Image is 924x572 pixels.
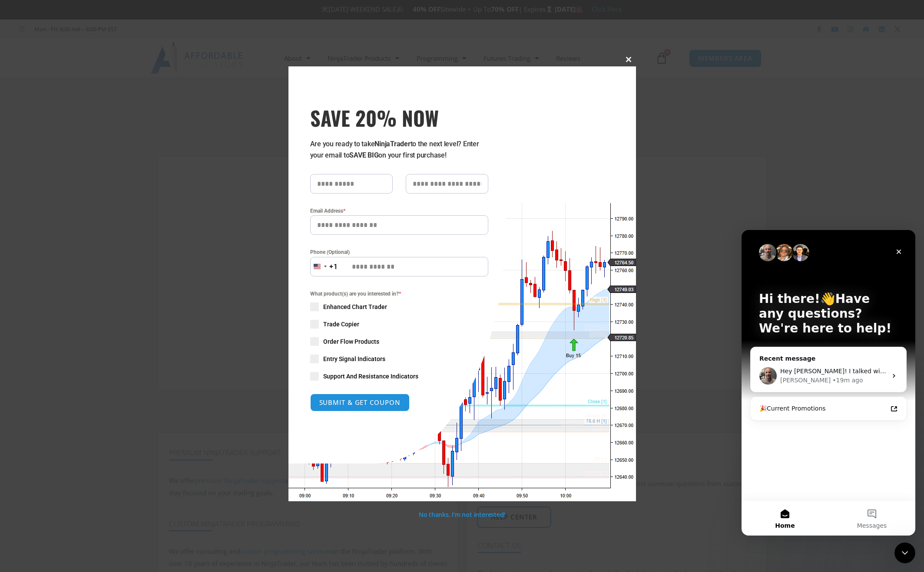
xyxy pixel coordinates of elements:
[323,355,385,363] span: Entry Signal Indicators
[310,289,488,298] span: What product(s) are you interested in?
[13,171,161,187] a: 🎉Current Promotions
[310,372,488,381] label: Support And Resistance Indicators
[39,146,89,155] div: [PERSON_NAME]
[310,207,488,215] label: Email Address
[323,302,387,311] span: Enhanced Chart Trader
[323,320,359,329] span: Trade Copier
[323,372,418,381] span: Support And Resistance Indicators
[310,248,488,256] label: Phone (Optional)
[33,293,53,299] span: Home
[91,146,121,155] div: • 19m ago
[349,151,378,159] strong: SAVE BIG
[742,230,915,536] iframe: Intercom live chat
[419,510,505,519] a: No thanks, I’m not interested!
[87,271,174,306] button: Messages
[310,355,488,363] label: Entry Signal Indicators
[374,140,410,148] strong: NinjaTrader
[310,302,488,311] label: Enhanced Chart Trader
[310,105,488,130] span: SAVE 20% NOW
[329,261,338,273] div: +1
[310,138,488,161] p: Are you ready to take to the next level? Enter your email to on your first purchase!
[310,337,488,346] label: Order Flow Products
[18,174,146,183] div: 🎉Current Promotions
[149,14,165,30] div: Close
[894,542,915,563] iframe: Intercom live chat
[116,293,146,299] span: Messages
[310,257,338,276] button: Selected country
[310,394,410,411] button: SUBMIT & GET COUPON
[323,337,379,346] span: Order Flow Products
[310,320,488,329] label: Trade Copier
